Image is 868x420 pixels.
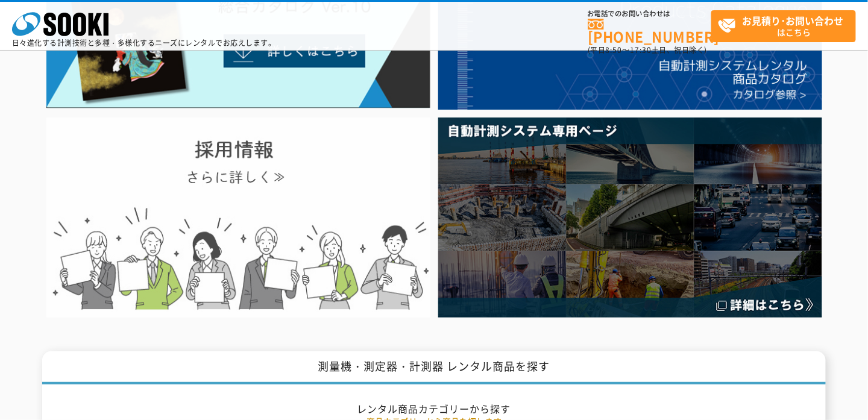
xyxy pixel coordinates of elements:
strong: お見積り･お問い合わせ [743,13,844,28]
a: お見積り･お問い合わせはこちら [711,10,856,42]
img: SOOKI recruit [46,118,430,317]
p: 日々進化する計測技術と多種・多様化するニーズにレンタルでお応えします。 [12,39,276,46]
span: お電話でのお問い合わせは [588,10,711,17]
span: (平日 ～ 土日、祝日除く) [588,45,707,55]
span: 8:50 [606,45,623,55]
a: [PHONE_NUMBER] [588,19,711,43]
span: はこちら [718,11,855,41]
img: 自動計測システム専用ページ [438,118,822,317]
h1: 測量機・測定器・計測器 レンタル商品を探す [42,351,826,384]
span: 17:30 [630,45,652,55]
h2: レンタル商品カテゴリーから探す [81,403,787,415]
